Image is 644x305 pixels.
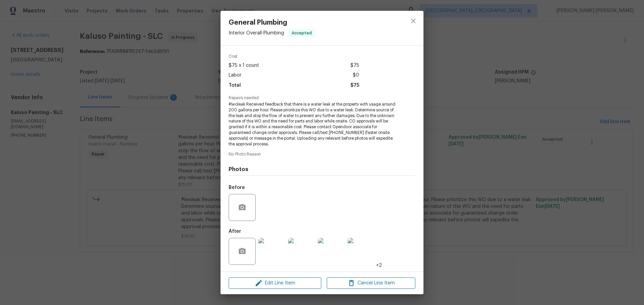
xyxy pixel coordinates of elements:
[229,19,315,26] span: General Plumbing
[289,30,315,36] span: Accepted
[229,54,359,59] span: Cost
[229,166,415,173] h4: Photos
[405,13,421,29] button: close
[229,71,241,80] span: Labor
[229,81,241,90] span: Total
[350,61,359,71] span: $75
[350,81,359,90] span: $75
[231,279,319,287] span: Edit Line Item
[327,277,415,289] button: Cancel Line Item
[376,262,382,269] span: +2
[229,185,245,190] h5: Before
[353,71,359,80] span: $0
[229,277,321,289] button: Edit Line Item
[229,96,415,100] span: Repairs needed
[229,152,415,157] span: No Photo Reason
[229,31,284,35] span: Interior Overall - Plumbing
[229,102,397,147] span: #lwoleak Received feedback that there is a water leak at the property with usage around 200 gallo...
[229,61,259,71] span: $75 x 1 count
[329,279,413,287] span: Cancel Line Item
[229,229,241,234] h5: After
